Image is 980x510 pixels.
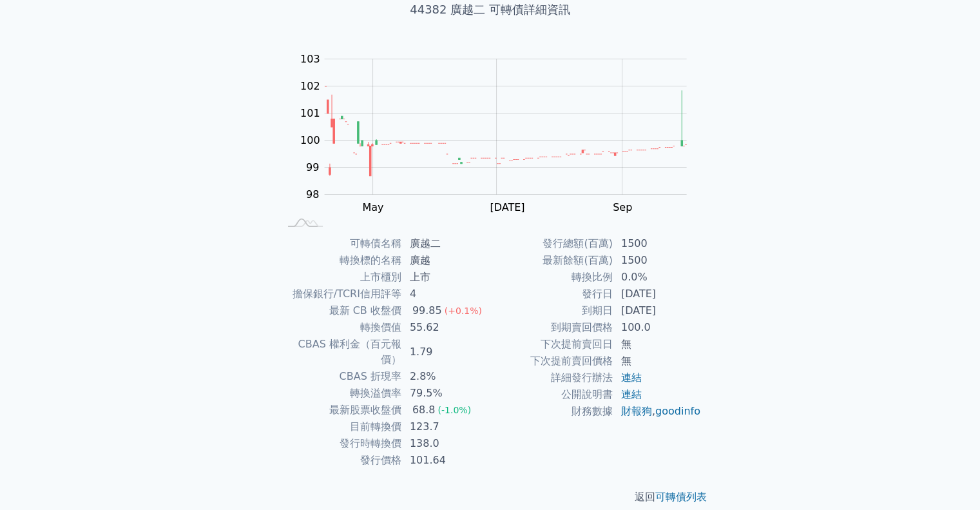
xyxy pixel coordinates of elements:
[402,286,490,302] td: 4
[490,286,613,302] td: 發行日
[613,336,702,353] td: 無
[621,371,642,384] a: 連結
[402,319,490,336] td: 55.62
[402,269,490,286] td: 上市
[613,302,702,319] td: [DATE]
[613,353,702,369] td: 無
[279,402,402,418] td: 最新股票收盤價
[490,252,613,269] td: 最新餘額(百萬)
[490,235,613,252] td: 發行總額(百萬)
[279,302,402,319] td: 最新 CB 收盤價
[402,368,490,385] td: 2.8%
[490,269,613,286] td: 轉換比例
[613,201,632,213] tspan: Sep
[279,286,402,302] td: 擔保銀行/TCRI信用評等
[621,405,652,417] a: 財報狗
[621,388,642,400] a: 連結
[490,201,524,213] tspan: [DATE]
[300,134,320,146] tspan: 100
[402,452,490,469] td: 101.64
[279,368,402,385] td: CBAS 折現率
[279,418,402,435] td: 目前轉換價
[613,403,702,420] td: ,
[362,201,383,213] tspan: May
[410,402,438,418] div: 68.8
[613,286,702,302] td: [DATE]
[445,306,482,316] span: (+0.1%)
[279,336,402,368] td: CBAS 權利金（百元報價）
[402,418,490,435] td: 123.7
[613,235,702,252] td: 1500
[279,385,402,402] td: 轉換溢價率
[306,161,319,173] tspan: 99
[437,405,471,415] span: (-1.0%)
[490,403,613,420] td: 財務數據
[264,489,717,505] p: 返回
[279,452,402,469] td: 發行價格
[490,369,613,386] td: 詳細發行辦法
[279,319,402,336] td: 轉換價值
[490,336,613,353] td: 下次提前賣回日
[402,385,490,402] td: 79.5%
[402,235,490,252] td: 廣越二
[490,353,613,369] td: 下次提前賣回價格
[300,80,320,92] tspan: 102
[410,303,445,319] div: 99.85
[300,53,320,65] tspan: 103
[279,235,402,252] td: 可轉債名稱
[613,252,702,269] td: 1500
[916,448,980,510] iframe: Chat Widget
[916,448,980,510] div: 聊天小工具
[613,269,702,286] td: 0.0%
[402,435,490,452] td: 138.0
[402,336,490,368] td: 1.79
[402,252,490,269] td: 廣越
[613,319,702,336] td: 100.0
[300,107,320,119] tspan: 101
[279,269,402,286] td: 上市櫃別
[490,302,613,319] td: 到期日
[279,435,402,452] td: 發行時轉換價
[655,491,707,503] a: 可轉債列表
[279,252,402,269] td: 轉換標的名稱
[490,386,613,403] td: 公開說明書
[293,53,706,213] g: Chart
[490,319,613,336] td: 到期賣回價格
[306,188,319,201] tspan: 98
[655,405,700,417] a: goodinfo
[264,1,717,19] h1: 44382 廣越二 可轉債詳細資訊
